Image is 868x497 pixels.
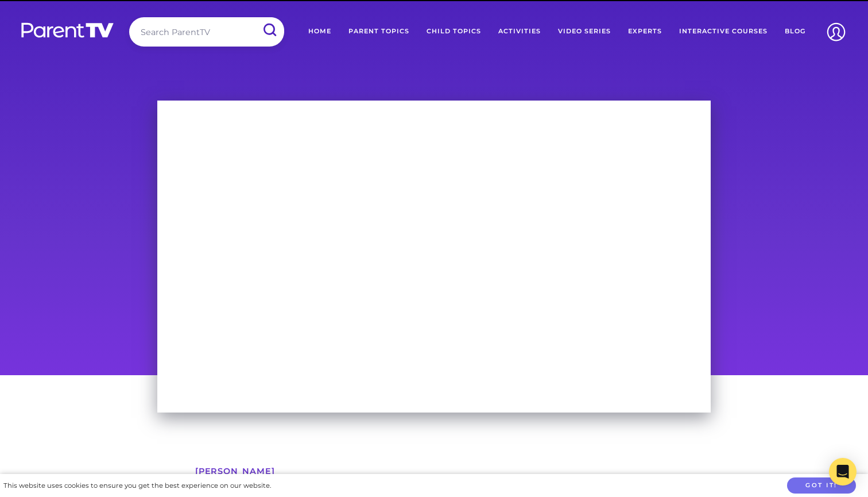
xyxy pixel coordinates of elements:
[829,458,857,486] div: Open Intercom Messenger
[671,17,776,46] a: Interactive Courses
[821,17,851,47] img: Account
[254,17,284,43] input: Submit
[3,480,271,492] div: This website uses cookies to ensure you get the best experience on our website.
[129,17,284,47] input: Search ParentTV
[549,17,619,46] a: Video Series
[418,17,490,46] a: Child Topics
[776,17,814,46] a: Blog
[195,467,274,475] a: [PERSON_NAME]
[300,17,340,46] a: Home
[340,17,418,46] a: Parent Topics
[619,17,671,46] a: Experts
[787,477,856,494] button: Got it!
[20,22,115,38] img: parenttv-logo-white.4c85aaf.svg
[490,17,549,46] a: Activities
